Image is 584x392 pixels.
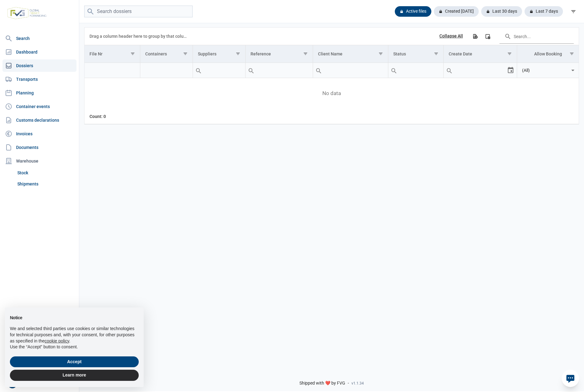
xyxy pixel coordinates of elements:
span: No data [85,90,579,97]
a: Container events [2,100,76,113]
div: Warehouse [2,155,76,167]
span: Show filter options for column 'Create Date' [507,51,512,56]
a: Dossiers [2,59,76,72]
a: Documents [2,141,76,154]
button: Accept [10,356,139,368]
span: Show filter options for column 'Suppliers' [236,51,240,56]
div: Search box [444,63,455,78]
td: Filter cell [313,63,388,78]
td: Column Status [388,45,444,63]
input: Filter cell [85,63,140,78]
div: Data grid with 0 rows and 8 columns [85,28,579,124]
span: Shipped with ❤️ by FVG [299,381,345,386]
input: Filter cell [388,63,444,78]
input: Filter cell [140,63,193,78]
span: Show filter options for column 'Allow Booking' [569,51,574,56]
div: Search box [388,63,399,78]
a: Shipments [15,178,76,189]
div: Reference [251,51,271,56]
div: Suppliers [198,51,216,56]
div: File Nr Count: 0 [89,113,135,120]
td: Column Suppliers [193,45,245,63]
a: Search [2,32,76,45]
div: Select [507,63,514,78]
div: Search box [246,63,257,78]
a: cookie policy [45,338,69,343]
div: Created [DATE] [434,6,479,17]
a: Planning [2,87,76,99]
td: Filter cell [140,63,193,78]
p: We and selected third parties use cookies or similar technologies for technical purposes and, wit... [10,326,139,344]
td: Column Client Name [313,45,388,63]
span: Show filter options for column 'Status' [434,51,438,56]
div: File Nr [89,51,102,56]
td: Filter cell [193,63,245,78]
input: Filter cell [313,63,388,78]
span: v1.1.34 [351,381,364,386]
td: Column Reference [245,45,313,63]
div: Last 30 days [481,6,522,17]
td: Column Create Date [444,45,517,63]
div: Containers [145,51,167,56]
div: Active files [395,6,431,17]
a: Dashboard [2,46,76,58]
input: Search in the data grid [499,29,574,44]
div: Export all data to Excel [469,31,481,42]
div: Drag a column header here to group by that column [89,31,189,41]
h2: Notice [10,315,139,321]
input: Filter cell [517,63,569,78]
a: Stock [15,167,76,178]
div: filter [568,6,579,17]
a: Invoices [2,128,76,140]
td: Filter cell [388,63,444,78]
input: Filter cell [444,63,507,78]
div: Data grid toolbar [89,28,574,45]
span: - [348,381,349,386]
div: Last 7 days [525,6,563,17]
td: Column Containers [140,45,193,63]
span: Show filter options for column 'Containers' [183,51,188,56]
td: Filter cell [444,63,517,78]
span: Show filter options for column 'Client Name' [378,51,383,56]
p: Use the “Accept” button to consent. [10,344,139,350]
td: Filter cell [245,63,313,78]
td: Column File Nr [85,45,140,63]
button: Learn more [10,370,139,381]
div: Client Name [318,51,342,56]
td: Filter cell [517,63,579,78]
div: Search box [193,63,204,78]
div: Create Date [449,51,472,56]
a: Customs declarations [2,114,76,126]
div: Collapse All [439,33,463,39]
input: Search dossiers [84,6,193,18]
span: Show filter options for column 'File Nr' [130,51,135,56]
div: Search box [313,63,324,78]
div: Column Chooser [482,31,493,42]
input: Filter cell [193,63,245,78]
img: FVG - Global freight forwarding [5,5,49,22]
div: Select [569,63,577,78]
a: Transports [2,73,76,85]
input: Filter cell [246,63,313,78]
td: Column Allow Booking [517,45,579,63]
div: Allow Booking [534,51,562,56]
span: Show filter options for column 'Reference' [303,51,308,56]
div: Status [393,51,406,56]
td: Filter cell [85,63,140,78]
